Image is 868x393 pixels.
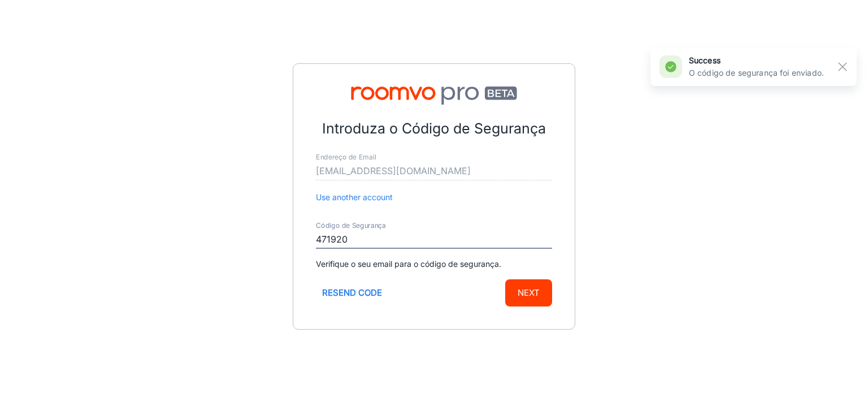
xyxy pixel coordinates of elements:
[689,54,824,67] h6: success
[316,162,552,180] input: myname@example.com
[689,67,824,79] p: O código de segurança foi enviado.
[505,279,552,306] button: Next
[316,153,376,162] label: Endereço de Email
[316,87,552,105] img: Roomvo PRO Beta
[316,231,552,249] input: Enter secure code
[316,191,393,204] button: Use another account
[316,279,388,306] button: Resend code
[316,221,386,231] label: Código de Segurança
[316,118,552,140] p: Introduza o Código de Segurança
[316,258,552,270] p: Verifique o seu email para o código de segurança.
